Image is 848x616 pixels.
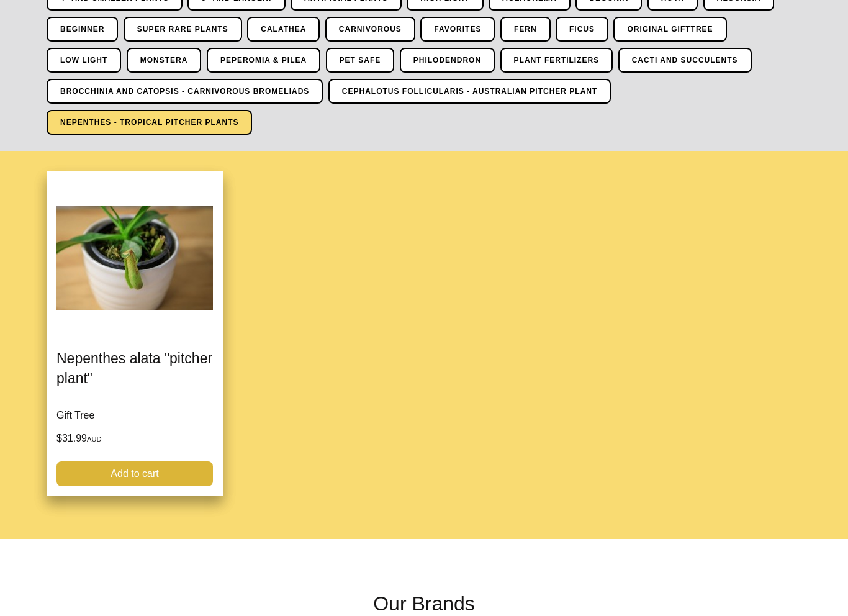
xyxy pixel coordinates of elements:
a: Pet Safe [326,48,395,73]
a: Low Light [47,48,121,73]
a: Cephalotus Follicularis - Australian Pitcher Plant [328,79,611,104]
a: Super Rare Plants [124,17,242,42]
a: Add to cart [56,461,213,486]
a: Peperomia & Pilea [207,48,320,73]
a: Fern [500,17,551,42]
a: Cacti and Succulents [618,48,752,73]
a: Plant Fertilizers [500,48,613,73]
a: Brocchinia And Catopsis - Carnivorous Bromeliads [47,79,323,104]
a: Calathea [247,17,320,42]
a: Carnivorous [325,17,415,42]
a: Monstera [127,48,202,73]
a: Beginner [47,17,118,42]
a: Ficus [556,17,608,42]
a: Original GiftTree [613,17,726,42]
a: Philodendron [400,48,495,73]
a: Nepenthes - Tropical Pitcher Plants [47,110,252,135]
a: Favorites [420,17,495,42]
